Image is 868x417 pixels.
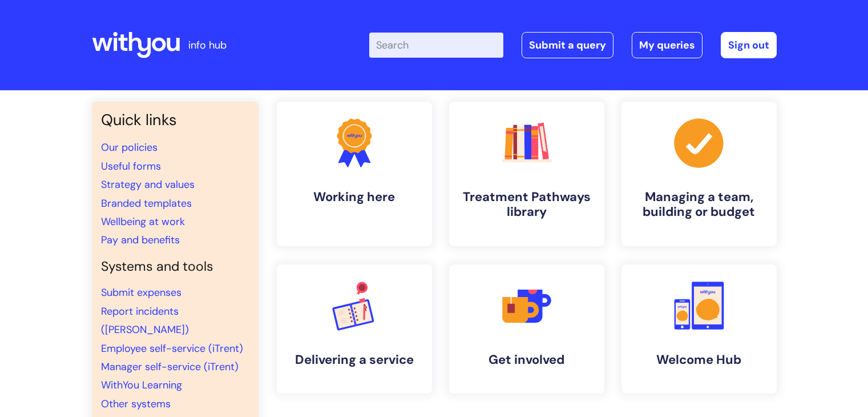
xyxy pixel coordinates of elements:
a: Strategy and values [101,178,195,191]
h4: Managing a team, building or budget [631,190,768,220]
a: Pay and benefits [101,233,180,247]
a: Delivering a service [277,264,432,394]
h4: Systems and tools [101,259,249,275]
a: Branded templates [101,197,192,210]
a: Managing a team, building or budget [621,102,777,246]
h4: Get involved [458,352,595,367]
h4: Treatment Pathways library [458,190,595,220]
a: Sign out [721,32,777,58]
h4: Welcome Hub [631,352,768,367]
a: Get involved [449,264,604,394]
a: Useful forms [101,159,161,173]
p: info hub [188,36,227,54]
a: Treatment Pathways library [449,102,604,246]
a: Our policies [101,141,158,154]
h3: Quick links [101,111,249,129]
input: Search [369,33,503,58]
a: Wellbeing at work [101,215,185,228]
h4: Delivering a service [286,352,423,367]
a: WithYou Learning [101,378,182,392]
a: Submit expenses [101,286,181,299]
a: Welcome Hub [621,264,777,394]
a: Manager self-service (iTrent) [101,360,239,374]
a: Report incidents ([PERSON_NAME]) [101,304,189,336]
a: My queries [632,32,703,58]
a: Submit a query [522,32,613,58]
a: Employee self-service (iTrent) [101,342,243,355]
a: Other systems [101,397,171,411]
a: Working here [277,102,432,246]
div: | - [369,32,777,58]
h4: Working here [286,190,423,205]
